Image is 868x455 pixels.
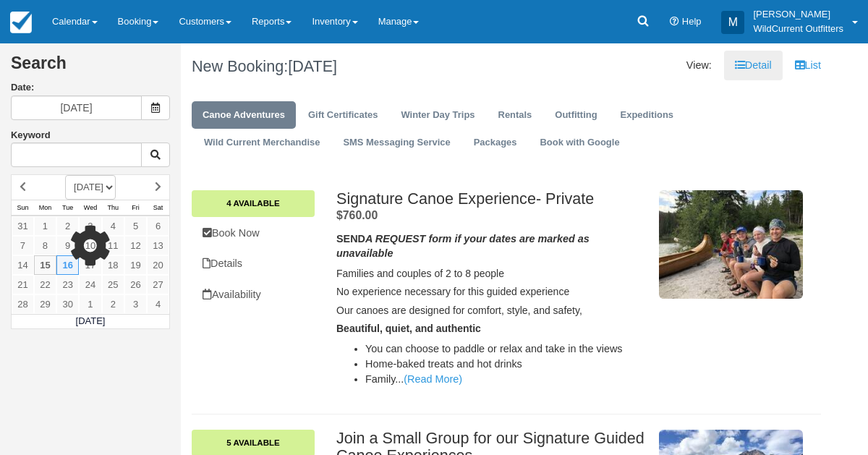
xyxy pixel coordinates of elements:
[192,280,315,310] a: Availability
[336,190,647,208] h2: Signature Canoe Experience- Private
[682,16,702,27] span: Help
[336,209,378,221] span: $760.00
[529,129,630,157] a: Book with Google
[659,190,803,299] img: M10-6
[610,101,684,129] a: Expeditions
[336,286,647,297] h5: No experience necessary for this guided experience
[676,51,723,80] li: View:
[784,51,832,80] a: List
[390,101,485,129] a: Winter Day Trips
[332,129,461,157] a: SMS Messaging Service
[336,209,378,221] strong: Price: $760
[721,11,744,34] div: M
[11,129,51,140] label: Keyword
[365,341,647,357] li: You can choose to paddle or relax and take in the views
[192,190,315,216] a: 4 Available
[404,373,462,385] a: (Read More)
[463,129,528,157] a: Packages
[192,58,495,75] h1: New Booking:
[753,22,843,36] p: WildCurrent Outfitters
[288,57,337,75] span: [DATE]
[336,233,590,260] em: A REQUEST form if your dates are marked as unavailable
[141,143,170,167] button: Keyword Search
[11,54,170,81] h2: Search
[365,357,647,372] li: Home-baked treats and hot drinks
[193,129,331,157] a: Wild Current Merchandise
[11,81,170,95] label: Date:
[297,101,388,129] a: Gift Certificates
[10,12,32,33] img: checkfront-main-nav-mini-logo.png
[544,101,608,129] a: Outfitting
[724,51,783,80] a: Detail
[753,7,843,22] p: [PERSON_NAME]
[192,249,315,278] a: Details
[365,372,647,387] li: Family...
[336,268,647,279] h5: Families and couples of 2 to 8 people
[192,218,315,248] a: Book Now
[670,17,679,27] i: Help
[488,101,543,129] a: Rentals
[336,305,647,316] h5: Our canoes are designed for comfort, style, and safety,
[192,101,296,129] a: Canoe Adventures
[336,233,590,260] strong: SEND
[336,323,481,334] strong: Beautiful, quiet, and authentic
